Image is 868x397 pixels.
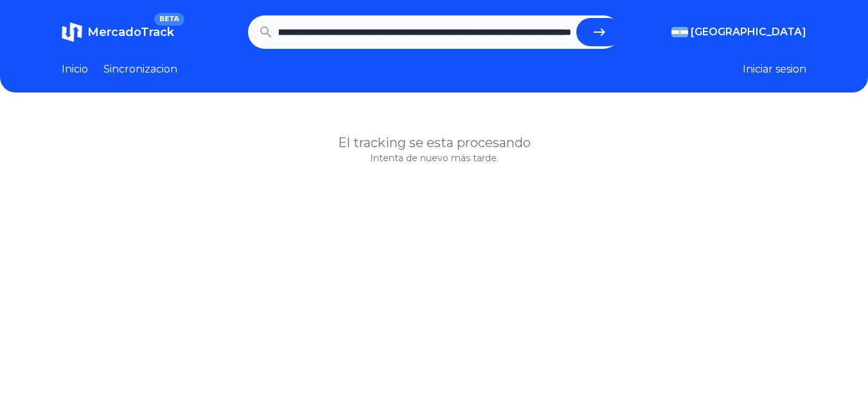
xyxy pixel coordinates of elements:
a: Inicio [62,62,88,77]
h1: El tracking se esta procesando [62,134,806,152]
a: Sincronizacion [103,62,177,77]
img: Argentina [671,27,688,37]
button: [GEOGRAPHIC_DATA] [671,24,806,40]
p: Intenta de nuevo más tarde. [62,152,806,164]
span: MercadoTrack [87,25,174,39]
span: BETA [154,13,184,26]
a: MercadoTrackBETA [62,22,174,42]
span: [GEOGRAPHIC_DATA] [691,24,806,40]
button: Iniciar sesion [743,62,806,77]
img: MercadoTrack [62,22,82,42]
